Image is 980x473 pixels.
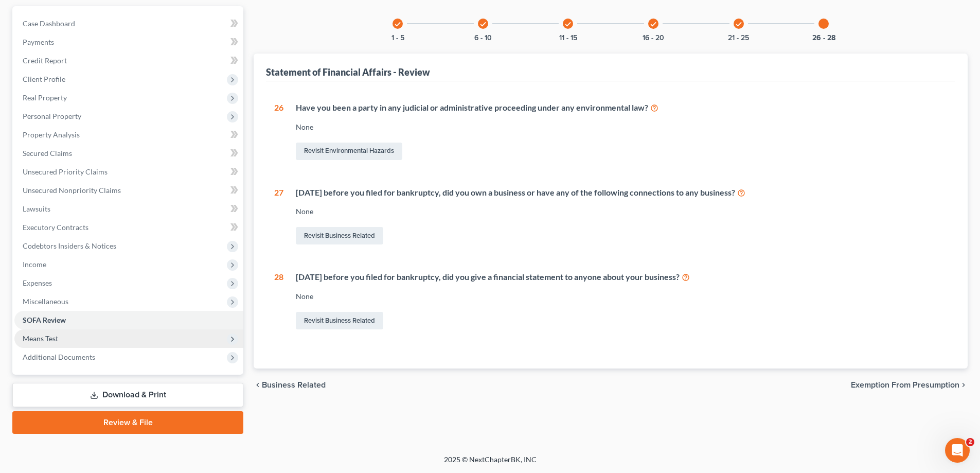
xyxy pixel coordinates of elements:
span: Real Property [23,93,67,102]
iframe: Intercom live chat [945,438,970,463]
span: Case Dashboard [23,19,75,28]
div: None [296,122,947,132]
a: Payments [14,33,243,51]
i: check [735,21,742,28]
a: Secured Claims [14,144,243,163]
div: None [296,291,947,302]
button: 26 - 28 [812,34,835,42]
div: Statement of Financial Affairs - Review [266,66,430,78]
span: Payments [23,38,54,46]
span: Additional Documents [23,353,95,361]
span: Miscellaneous [23,297,68,306]
button: 6 - 10 [474,34,492,42]
div: [DATE] before you filed for bankruptcy, did you own a business or have any of the following conne... [296,187,947,199]
div: [DATE] before you filed for bankruptcy, did you give a financial statement to anyone about your b... [296,271,947,283]
button: 21 - 25 [728,34,749,42]
span: Unsecured Priority Claims [23,167,108,176]
i: chevron_right [959,381,968,389]
div: 26 [274,102,283,162]
span: Personal Property [23,112,81,120]
a: Unsecured Nonpriority Claims [14,181,243,200]
span: Lawsuits [23,204,50,213]
a: Credit Report [14,51,243,70]
i: chevron_left [254,381,262,389]
span: Client Profile [23,75,65,83]
span: Unsecured Nonpriority Claims [23,186,121,195]
a: Revisit Business Related [296,227,383,244]
div: None [296,206,947,217]
span: Exemption from Presumption [851,381,959,389]
a: Property Analysis [14,126,243,144]
a: Lawsuits [14,200,243,218]
div: 28 [274,271,283,331]
span: Credit Report [23,56,67,65]
span: Codebtors Insiders & Notices [23,241,116,250]
i: check [479,21,487,28]
i: check [650,21,657,28]
button: 16 - 20 [643,34,664,42]
button: 11 - 15 [559,34,577,42]
button: 1 - 5 [391,34,404,42]
span: 2 [966,438,974,446]
a: Review & File [12,411,243,434]
button: chevron_left Business Related [254,381,326,389]
div: 27 [274,187,283,247]
span: Business Related [262,381,326,389]
span: Property Analysis [23,130,80,139]
a: Executory Contracts [14,218,243,237]
i: check [394,21,401,28]
a: Download & Print [12,383,243,407]
span: Expenses [23,278,52,287]
i: check [564,21,572,28]
a: Revisit Business Related [296,312,383,329]
span: Income [23,260,46,269]
a: Unsecured Priority Claims [14,163,243,181]
span: Secured Claims [23,149,72,157]
button: Exemption from Presumption chevron_right [851,381,968,389]
span: Executory Contracts [23,223,88,232]
span: SOFA Review [23,316,66,324]
a: Case Dashboard [14,14,243,33]
div: 2025 © NextChapterBK, INC [197,454,783,473]
a: SOFA Review [14,311,243,329]
div: Have you been a party in any judicial or administrative proceeding under any environmental law? [296,102,947,114]
a: Revisit Environmental Hazards [296,143,402,160]
span: Means Test [23,334,58,343]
